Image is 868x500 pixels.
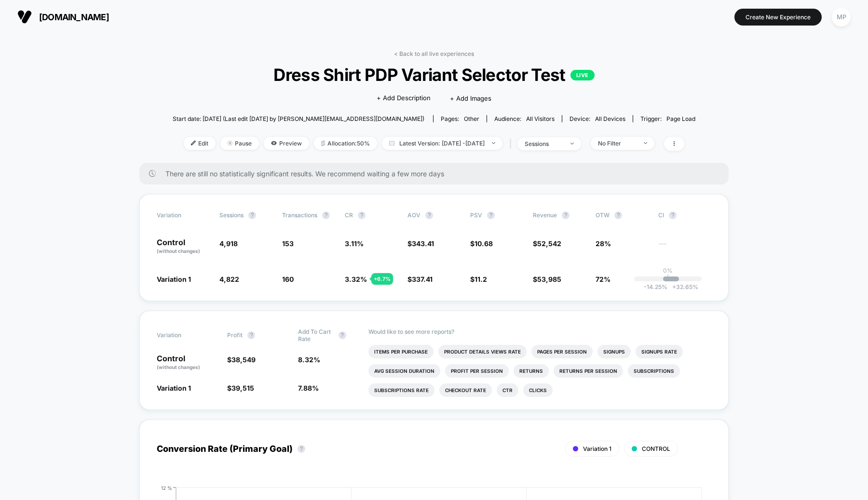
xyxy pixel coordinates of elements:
[314,137,377,150] span: Allocation: 50%
[438,345,527,358] li: Product Details Views Rate
[157,275,191,283] span: Variation 1
[525,140,563,147] div: sessions
[537,239,561,248] span: 52,542
[475,275,487,283] span: 11.2
[339,331,346,339] button: ?
[636,345,683,358] li: Signups Rate
[282,239,294,248] span: 153
[298,445,305,453] button: ?
[407,239,434,248] span: $
[227,331,243,339] span: Profit
[220,137,259,150] span: Pause
[470,275,487,283] span: $
[667,274,669,281] p: |
[597,345,631,358] li: Signups
[17,10,32,24] img: Visually logo
[487,211,495,219] button: ?
[219,239,238,248] span: 4,918
[157,238,210,255] p: Control
[14,9,112,25] button: [DOMAIN_NAME]
[562,211,570,219] button: ?
[533,211,557,219] span: Revenue
[596,211,649,219] span: OTW
[231,384,254,392] span: 39,515
[614,211,622,219] button: ?
[368,345,434,358] li: Items Per Purchase
[247,331,255,339] button: ?
[596,239,611,248] span: 28%
[377,93,431,103] span: + Add Description
[644,283,667,290] span: -14.25 %
[526,115,555,122] span: All Visitors
[345,239,364,248] span: 3.11 %
[439,383,492,397] li: Checkout Rate
[264,137,309,150] span: Preview
[157,364,200,370] span: (without changes)
[227,355,256,364] span: $
[663,267,673,274] p: 0%
[583,445,611,452] span: Variation 1
[441,115,479,122] div: Pages:
[644,142,647,144] img: end
[157,355,217,371] p: Control
[407,211,420,219] span: AOV
[368,383,434,397] li: Subscriptions Rate
[282,275,294,283] span: 160
[554,364,623,378] li: Returns Per Session
[39,12,109,22] span: [DOMAIN_NAME]
[371,273,393,285] div: + 6.7 %
[497,383,518,397] li: Ctr
[628,364,680,378] li: Subscriptions
[492,142,495,144] img: end
[219,275,239,283] span: 4,822
[672,283,676,290] span: +
[494,115,555,122] div: Audience:
[157,248,200,254] span: (without changes)
[231,355,256,364] span: 38,549
[658,241,711,255] span: ---
[173,115,424,122] span: Start date: [DATE] (Last edit [DATE] by [PERSON_NAME][EMAIL_ADDRESS][DOMAIN_NAME])
[640,115,695,122] div: Trigger:
[832,8,851,26] div: MP
[470,239,493,248] span: $
[658,211,711,219] span: CI
[475,239,493,248] span: 10.68
[157,384,191,392] span: Variation 1
[382,137,502,150] span: Latest Version: [DATE] - [DATE]
[157,328,210,342] span: Variation
[248,211,256,219] button: ?
[282,211,317,219] span: Transactions
[298,355,320,364] span: 8.32 %
[734,9,822,26] button: Create New Experience
[507,137,517,151] span: |
[321,141,325,146] img: rebalance
[219,211,244,219] span: Sessions
[389,141,394,145] img: calendar
[345,275,367,283] span: 3.32 %
[394,50,474,57] a: < Back to all live experiences
[598,140,637,147] div: No Filter
[161,485,172,490] tspan: 12 %
[514,364,549,378] li: Returns
[368,364,440,378] li: Avg Session Duration
[298,384,319,392] span: 7.88 %
[464,115,479,122] span: other
[666,115,695,122] span: Page Load
[157,211,210,219] span: Variation
[412,239,434,248] span: 343.41
[165,170,709,178] span: There are still no statistically significant results. We recommend waiting a few more days
[445,364,509,378] li: Profit Per Session
[470,211,482,219] span: PSV
[322,211,330,219] button: ?
[562,115,633,122] span: Device:
[531,345,593,358] li: Pages Per Session
[407,275,433,283] span: $
[570,70,595,80] p: LIVE
[368,328,711,335] p: Would like to see more reports?
[199,65,669,85] span: Dress Shirt PDP Variant Selector Test
[642,445,670,452] span: CONTROL
[191,141,196,145] img: edit
[450,94,491,102] span: + Add Images
[425,211,433,219] button: ?
[533,275,561,283] span: $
